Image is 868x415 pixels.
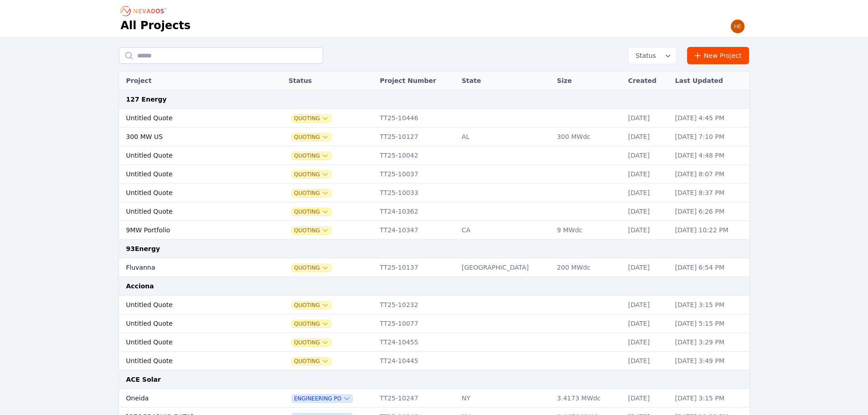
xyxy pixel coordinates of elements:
td: AL [457,128,552,146]
td: Untitled Quote [119,165,262,184]
td: [DATE] 3:29 PM [671,333,750,352]
tr: Untitled QuoteQuotingTT24-10445[DATE][DATE] 3:49 PM [119,352,750,370]
td: TT24-10455 [375,333,457,352]
td: [DATE] 6:26 PM [671,202,750,221]
tr: Untitled QuoteQuotingTT25-10033[DATE][DATE] 8:37 PM [119,184,750,202]
td: TT25-10037 [375,165,457,184]
td: TT24-10362 [375,202,457,221]
th: Last Updated [671,72,750,90]
td: CA [457,221,552,240]
tr: Untitled QuoteQuotingTT25-10077[DATE][DATE] 5:15 PM [119,314,750,333]
td: TT24-10445 [375,352,457,370]
td: TT24-10347 [375,221,457,240]
th: Project Number [375,72,457,90]
td: [DATE] [624,109,671,128]
td: ACE Solar [119,370,750,389]
td: TT25-10232 [375,296,457,314]
td: [DATE] [624,333,671,352]
h1: All Projects [121,18,191,33]
button: Quoting [292,227,331,234]
td: Untitled Quote [119,184,262,202]
tr: Untitled QuoteQuotingTT25-10042[DATE][DATE] 4:48 PM [119,146,750,165]
tr: Untitled QuoteQuotingTT24-10455[DATE][DATE] 3:29 PM [119,333,750,352]
span: Quoting [292,115,331,122]
th: State [457,72,552,90]
td: Untitled Quote [119,352,262,370]
th: Created [624,72,671,90]
td: [GEOGRAPHIC_DATA] [457,258,552,277]
button: Quoting [292,358,331,365]
td: [DATE] 7:10 PM [671,128,750,146]
td: Untitled Quote [119,333,262,352]
td: 127 Energy [119,90,750,109]
span: Quoting [292,302,331,309]
button: Quoting [292,152,331,159]
td: 300 MWdc [552,128,623,146]
td: 9MW Portfolio [119,221,262,240]
button: Engineering PO [292,395,352,402]
td: [DATE] 5:15 PM [671,314,750,333]
button: Quoting [292,190,331,197]
td: Fluvanna [119,258,262,277]
td: [DATE] [624,314,671,333]
th: Project [119,72,262,90]
tr: OneidaEngineering POTT25-10247NY3.4173 MWdc[DATE][DATE] 3:15 PM [119,389,750,408]
button: Quoting [292,208,331,215]
nav: Breadcrumb [121,4,169,18]
td: [DATE] [624,296,671,314]
td: [DATE] [624,202,671,221]
tr: Untitled QuoteQuotingTT25-10232[DATE][DATE] 3:15 PM [119,296,750,314]
td: Oneida [119,389,262,408]
td: TT25-10042 [375,146,457,165]
td: [DATE] 4:45 PM [671,109,750,128]
td: Untitled Quote [119,109,262,128]
td: 300 MW US [119,128,262,146]
button: Quoting [292,133,331,141]
tr: Untitled QuoteQuotingTT25-10446[DATE][DATE] 4:45 PM [119,109,750,128]
td: [DATE] [624,258,671,277]
td: Untitled Quote [119,314,262,333]
td: [DATE] 4:48 PM [671,146,750,165]
td: Acciona [119,277,750,296]
th: Size [552,72,623,90]
button: Quoting [292,320,331,328]
td: [DATE] [624,165,671,184]
td: Untitled Quote [119,296,262,314]
tr: 300 MW USQuotingTT25-10127AL300 MWdc[DATE][DATE] 7:10 PM [119,128,750,146]
button: Quoting [292,339,331,346]
td: [DATE] [624,389,671,408]
td: Untitled Quote [119,202,262,221]
td: [DATE] [624,352,671,370]
button: Status [628,47,676,64]
td: TT25-10077 [375,314,457,333]
td: TT25-10247 [375,389,457,408]
td: 3.4173 MWdc [552,389,623,408]
tr: Untitled QuoteQuotingTT25-10037[DATE][DATE] 8:07 PM [119,165,750,184]
tr: Untitled QuoteQuotingTT24-10362[DATE][DATE] 6:26 PM [119,202,750,221]
td: [DATE] 8:37 PM [671,184,750,202]
button: Quoting [292,171,331,178]
tr: 9MW PortfolioQuotingTT24-10347CA9 MWdc[DATE][DATE] 10:22 PM [119,221,750,240]
td: [DATE] [624,146,671,165]
td: TT25-10446 [375,109,457,128]
td: TT25-10127 [375,128,457,146]
td: [DATE] 3:49 PM [671,352,750,370]
td: NY [457,389,552,408]
td: [DATE] 3:15 PM [671,389,750,408]
td: [DATE] 6:54 PM [671,258,750,277]
td: 9 MWdc [552,221,623,240]
button: Quoting [292,264,331,272]
tr: FluvannaQuotingTT25-10137[GEOGRAPHIC_DATA]200 MWdc[DATE][DATE] 6:54 PM [119,258,750,277]
td: [DATE] 8:07 PM [671,165,750,184]
td: [DATE] [624,128,671,146]
img: Henar Luque [730,19,745,34]
td: [DATE] [624,184,671,202]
